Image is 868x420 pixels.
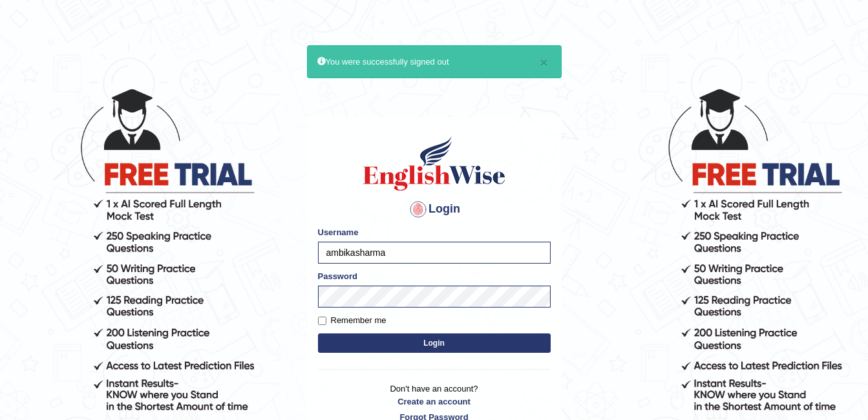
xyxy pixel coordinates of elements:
div: You were successfully signed out [307,45,562,78]
button: × [540,56,547,69]
a: Create an account [318,395,551,408]
label: Username [318,226,359,238]
input: Remember me [318,317,326,325]
label: Remember me [318,314,386,327]
label: Password [318,270,357,282]
button: Login [318,333,551,353]
h4: Login [318,199,551,220]
img: Logo of English Wise sign in for intelligent practice with AI [361,134,508,193]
